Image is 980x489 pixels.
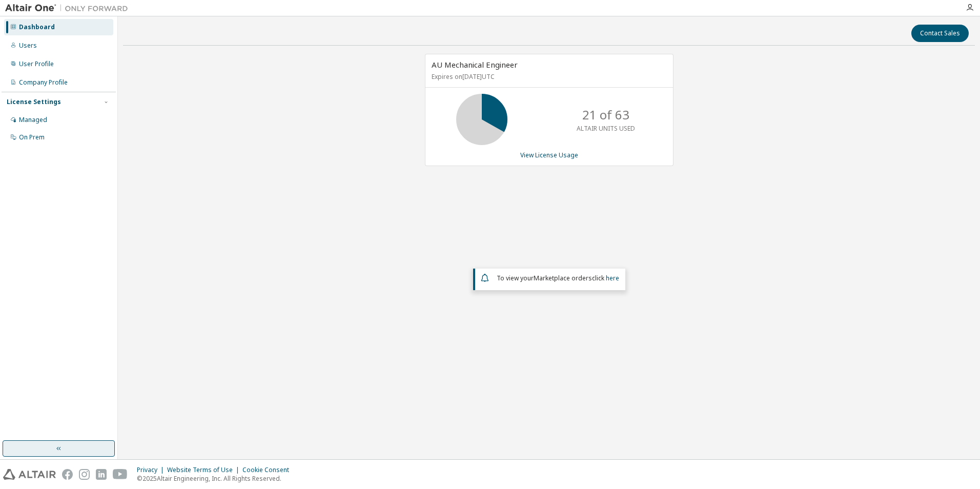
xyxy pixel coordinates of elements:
p: Expires on [DATE] UTC [432,72,664,81]
div: Cookie Consent [242,466,295,474]
a: here [606,274,619,282]
em: Marketplace orders [534,274,592,282]
img: facebook.svg [62,469,73,480]
img: instagram.svg [79,469,90,480]
div: Users [19,42,37,50]
button: Contact Sales [911,25,969,42]
p: © 2025 Altair Engineering, Inc. All Rights Reserved. [137,474,295,483]
img: altair_logo.svg [3,469,56,480]
div: Company Profile [19,78,68,87]
img: Altair One [5,3,133,13]
div: Dashboard [19,23,55,31]
span: To view your click [497,274,619,282]
div: On Prem [19,133,45,141]
a: View License Usage [520,151,578,159]
div: Privacy [137,466,167,474]
div: Website Terms of Use [167,466,242,474]
img: youtube.svg [113,469,128,480]
p: 21 of 63 [582,106,629,124]
p: ALTAIR UNITS USED [577,124,635,133]
span: AU Mechanical Engineer [432,59,518,70]
div: User Profile [19,60,54,68]
img: linkedin.svg [96,469,107,480]
div: Managed [19,116,47,124]
div: License Settings [7,98,61,106]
